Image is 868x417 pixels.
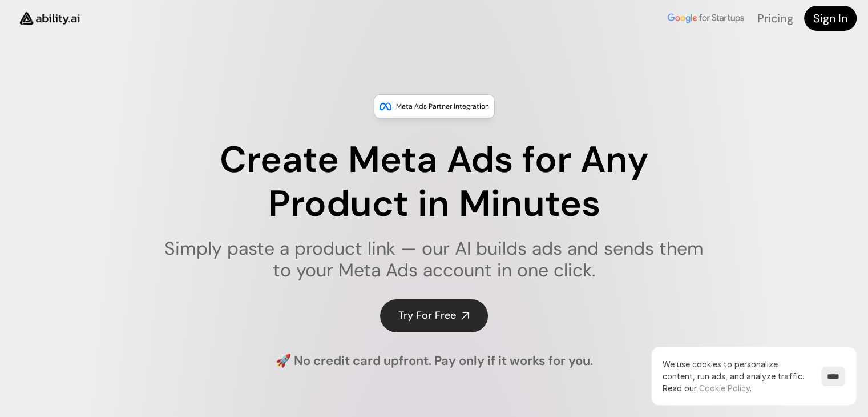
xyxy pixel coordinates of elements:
[813,10,847,26] h4: Sign In
[699,383,750,393] a: Cookie Policy
[157,138,711,226] h1: Create Meta Ads for Any Product in Minutes
[757,11,793,26] a: Pricing
[276,352,593,370] h4: 🚀 No credit card upfront. Pay only if it works for you.
[663,358,810,394] p: We use cookies to personalize content, run ads, and analyze traffic.
[396,101,489,112] p: Meta Ads Partner Integration
[398,308,456,323] h4: Try For Free
[663,383,752,393] span: Read our .
[804,6,857,31] a: Sign In
[380,299,488,332] a: Try For Free
[157,238,711,282] h1: Simply paste a product link — our AI builds ads and sends them to your Meta Ads account in one cl...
